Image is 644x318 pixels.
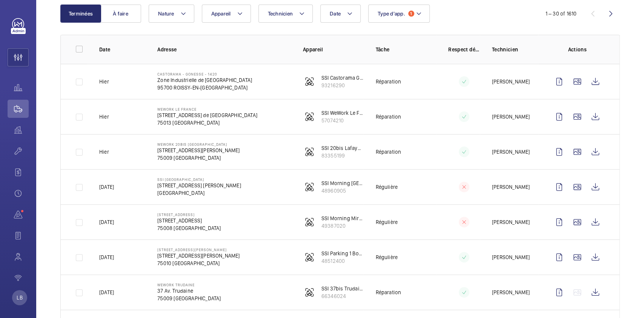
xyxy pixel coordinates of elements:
p: 75008 [GEOGRAPHIC_DATA] [157,224,221,232]
p: [STREET_ADDRESS][PERSON_NAME] [157,147,240,154]
p: 75009 [GEOGRAPHIC_DATA] [157,295,221,302]
p: Appareil [303,46,364,53]
img: fire_alarm.svg [305,147,314,156]
button: Type d'app.1 [368,5,430,23]
span: Type d'app. [378,11,405,17]
button: Nature [149,5,194,23]
p: Régulière [375,253,398,261]
p: 93216290 [321,82,364,89]
p: Technicien [492,46,538,53]
span: Date [330,11,341,17]
p: 83355199 [321,152,364,159]
p: Réparation [375,148,401,156]
img: fire_alarm.svg [305,253,314,262]
p: Tâche [375,46,436,53]
p: Réparation [375,113,401,120]
p: WeWork 20bis [GEOGRAPHIC_DATA] [157,142,240,147]
p: SSI 20bis Lafayette [321,144,364,152]
p: SSI Morning Miromesnil [321,215,364,222]
img: fire_alarm.svg [305,77,314,86]
p: WeWork Le France [157,107,257,111]
p: [PERSON_NAME] [492,78,530,85]
span: Nature [158,11,174,17]
p: [PERSON_NAME] [492,289,530,296]
p: SSI WeWork Le France [321,109,364,117]
p: SSI Castorama Gonesse [321,74,364,82]
p: [STREET_ADDRESS] [157,217,221,224]
img: fire_alarm.svg [305,218,314,227]
p: [STREET_ADDRESS][PERSON_NAME] [157,252,240,259]
p: [PERSON_NAME] [492,253,530,261]
p: 37 Av. Trudaine [157,287,221,295]
p: [DATE] [99,183,114,191]
p: Réparation [375,289,401,296]
p: SSI 37bis Trudaine [321,285,364,292]
span: Appareil [211,11,231,17]
img: fire_alarm.svg [305,112,314,121]
p: [DATE] [99,218,114,226]
p: Adresse [157,46,290,53]
button: Date [320,5,361,23]
img: fire_alarm.svg [305,288,314,297]
p: 48960905 [321,187,364,195]
p: Réparation [375,78,401,85]
p: 66346024 [321,292,364,300]
p: Date [99,46,145,53]
p: [STREET_ADDRESS] [PERSON_NAME] [157,182,241,189]
p: 49387020 [321,222,364,230]
img: fire_alarm.svg [305,182,314,191]
p: Castorama - GONESSE - 1420 [157,72,252,76]
p: 75009 [GEOGRAPHIC_DATA] [157,154,240,162]
p: [PERSON_NAME] [492,183,530,191]
p: Actions [550,46,604,53]
p: SSI [GEOGRAPHIC_DATA] [157,177,241,182]
p: SSI Morning [GEOGRAPHIC_DATA] [321,179,364,187]
button: Technicien [258,5,313,23]
p: LB [17,294,22,301]
p: [STREET_ADDRESS] [157,212,221,217]
span: 1 [408,11,414,17]
p: [DATE] [99,289,114,296]
p: 48512400 [321,257,364,265]
p: [STREET_ADDRESS] de [GEOGRAPHIC_DATA] [157,111,257,119]
p: Régulière [375,183,398,191]
div: 1 – 30 of 1610 [545,10,576,17]
p: [PERSON_NAME] [492,148,530,156]
p: [PERSON_NAME] [492,218,530,226]
p: [STREET_ADDRESS][PERSON_NAME] [157,247,240,252]
p: WeWork Trudaine [157,282,221,287]
p: 75010 [GEOGRAPHIC_DATA] [157,259,240,267]
p: Régulière [375,218,398,226]
p: SSI Parking 1 Boulanger [321,250,364,257]
p: [DATE] [99,253,114,261]
button: Terminées [60,5,101,23]
p: 75013 [GEOGRAPHIC_DATA] [157,119,257,127]
p: Hier [99,78,109,85]
p: 57074210 [321,117,364,124]
p: Respect délai [448,46,480,53]
button: Appareil [202,5,251,23]
span: Technicien [268,11,293,17]
p: [GEOGRAPHIC_DATA] [157,189,241,197]
p: Zone Industrielle de [GEOGRAPHIC_DATA] [157,76,252,84]
p: 95700 ROISSY-EN-[GEOGRAPHIC_DATA] [157,84,252,91]
p: [PERSON_NAME] [492,113,530,120]
p: Hier [99,148,109,156]
button: À faire [100,5,141,23]
p: Hier [99,113,109,120]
